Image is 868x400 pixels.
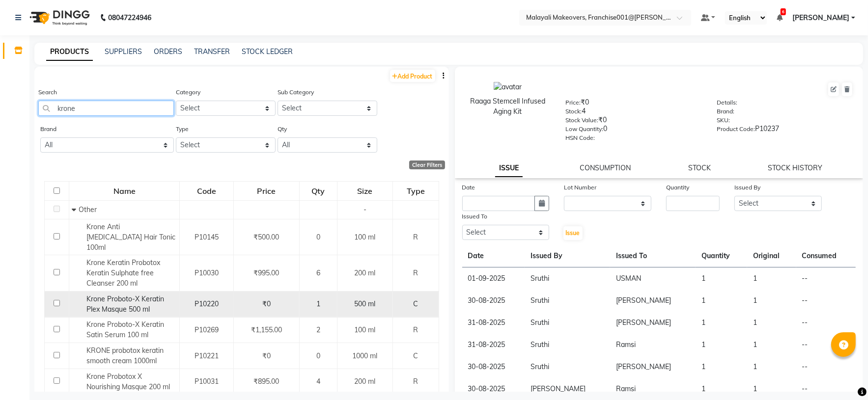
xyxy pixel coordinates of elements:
[86,222,175,252] span: Krone Anti [MEDICAL_DATA] Hair Tonic 100ml
[717,125,755,133] label: Product Code:
[747,312,796,334] td: 1
[25,4,92,31] img: logo
[195,377,219,386] span: P10031
[796,378,856,400] td: --
[565,124,702,137] div: 0
[316,325,320,334] span: 2
[413,351,418,360] span: C
[38,88,57,97] label: Search
[242,47,293,56] a: STOCK LEDGER
[86,258,160,288] span: Krone Keratin Probotox Keratin Sulphate free Cleanser 200 ml
[666,183,689,192] label: Quantity
[462,267,525,290] td: 01-09-2025
[565,106,702,120] div: 4
[796,245,856,267] th: Consumed
[717,116,730,125] label: SKU:
[747,334,796,356] td: 1
[525,267,610,290] td: Sruthi
[696,312,747,334] td: 1
[696,378,747,400] td: 1
[251,325,282,334] span: ₹1,155.00
[354,299,375,308] span: 500 ml
[465,96,551,117] div: Raaga Stemcell Infused Aging Kit
[86,346,164,365] span: KRONE probotox keratin smooth cream 1000ml
[316,233,320,241] span: 0
[253,233,279,241] span: ₹500.00
[462,212,488,221] label: Issued To
[696,267,747,290] td: 1
[195,351,219,360] span: P10221
[413,268,418,277] span: R
[316,351,320,360] span: 0
[393,182,438,200] div: Type
[46,43,93,61] a: PRODUCTS
[580,163,631,172] a: CONSUMPTION
[777,13,783,22] a: 6
[354,233,375,241] span: 100 ml
[176,88,200,97] label: Category
[409,160,445,169] div: Clear Filters
[525,312,610,334] td: Sruthi
[525,245,610,267] th: Issued By
[278,125,287,133] label: Qty
[86,294,164,314] span: Krone Proboto-X Keratin Plex Masque 500 ml
[747,245,796,267] th: Original
[565,107,582,116] label: Stock:
[354,325,375,334] span: 100 ml
[413,299,418,308] span: C
[610,356,696,378] td: [PERSON_NAME]
[696,356,747,378] td: 1
[563,226,583,240] button: Issue
[262,351,271,360] span: ₹0
[525,290,610,312] td: Sruthi
[338,182,392,200] div: Size
[610,290,696,312] td: [PERSON_NAME]
[747,378,796,400] td: 1
[195,233,219,241] span: P10145
[796,290,856,312] td: --
[462,378,525,400] td: 30-08-2025
[610,378,696,400] td: Ramsi
[717,98,737,107] label: Details:
[566,229,580,237] span: Issue
[565,98,581,107] label: Price:
[176,125,189,133] label: Type
[86,320,164,339] span: Krone Proboto-X Keratin Satin Serum 100 ml
[525,378,610,400] td: [PERSON_NAME]
[413,233,418,241] span: R
[38,101,174,116] input: Search by product name or code
[525,334,610,356] td: Sruthi
[796,267,856,290] td: --
[462,183,476,192] label: Date
[610,267,696,290] td: USMAN
[565,125,603,133] label: Low Quantity:
[354,377,375,386] span: 200 ml
[565,115,702,129] div: ₹0
[747,356,796,378] td: 1
[413,377,418,386] span: R
[86,372,170,391] span: Krone Probotox X Nourishing Masque 200 ml
[717,107,734,116] label: Brand:
[316,268,320,277] span: 6
[610,334,696,356] td: Ramsi
[796,356,856,378] td: --
[316,299,320,308] span: 1
[565,133,595,142] label: HSN Code:
[195,325,219,334] span: P10269
[796,334,856,356] td: --
[72,205,79,214] span: Collapse Row
[253,268,279,277] span: ₹995.00
[70,182,179,200] div: Name
[180,182,233,200] div: Code
[565,97,702,111] div: ₹0
[768,163,823,172] a: STOCK HISTORY
[688,163,711,172] a: STOCK
[108,4,151,31] b: 08047224946
[105,47,142,56] a: SUPPLIERS
[79,205,97,214] span: Other
[717,124,853,137] div: P10237
[696,245,747,267] th: Quantity
[564,183,596,192] label: Lot Number
[278,88,314,97] label: Sub Category
[194,47,230,56] a: TRANSFER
